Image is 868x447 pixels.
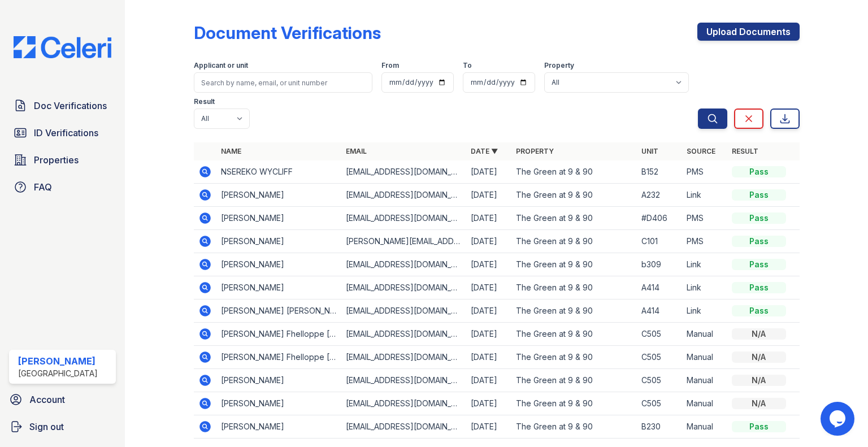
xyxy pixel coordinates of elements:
[216,276,341,300] td: [PERSON_NAME]
[466,392,511,415] td: [DATE]
[732,375,786,386] div: N/A
[9,149,116,171] a: Properties
[466,300,511,323] td: [DATE]
[637,184,682,207] td: A232
[637,207,682,230] td: #D406
[29,420,64,433] span: Sign out
[687,147,715,155] a: Source
[216,160,341,184] td: NSEREKO WYCLIFF
[682,207,727,230] td: PMS
[341,276,466,300] td: [EMAIL_ADDRESS][DOMAIN_NAME]
[34,99,107,112] span: Doc Verifications
[732,282,786,293] div: Pass
[466,207,511,230] td: [DATE]
[732,305,786,316] div: Pass
[637,300,682,323] td: A414
[682,300,727,323] td: Link
[194,23,381,43] div: Document Verifications
[732,189,786,201] div: Pass
[511,392,636,415] td: The Green at 9 & 90
[466,323,511,346] td: [DATE]
[5,388,120,411] a: Account
[732,421,786,432] div: Pass
[5,36,120,58] img: CE_Logo_Blue-a8612792a0a2168367f1c8372b55b34899dd931a85d93a1a3d3e32e68fde9ad4.png
[466,184,511,207] td: [DATE]
[194,72,372,93] input: Search by name, email, or unit number
[682,253,727,276] td: Link
[682,230,727,253] td: PMS
[637,392,682,415] td: C505
[466,276,511,300] td: [DATE]
[216,207,341,230] td: [PERSON_NAME]
[732,236,786,247] div: Pass
[637,323,682,346] td: C505
[466,369,511,392] td: [DATE]
[511,323,636,346] td: The Green at 9 & 90
[682,160,727,184] td: PMS
[9,121,116,144] a: ID Verifications
[637,253,682,276] td: b309
[471,147,498,155] a: Date ▼
[682,184,727,207] td: Link
[341,300,466,323] td: [EMAIL_ADDRESS][DOMAIN_NAME]
[216,184,341,207] td: [PERSON_NAME]
[18,354,98,368] div: [PERSON_NAME]
[9,176,116,198] a: FAQ
[637,369,682,392] td: C505
[341,323,466,346] td: [EMAIL_ADDRESS][DOMAIN_NAME]
[341,415,466,439] td: [EMAIL_ADDRESS][DOMAIN_NAME]
[637,346,682,369] td: C505
[682,346,727,369] td: Manual
[682,392,727,415] td: Manual
[511,369,636,392] td: The Green at 9 & 90
[341,346,466,369] td: [EMAIL_ADDRESS][DOMAIN_NAME]
[341,230,466,253] td: [PERSON_NAME][EMAIL_ADDRESS][PERSON_NAME][DOMAIN_NAME]
[463,61,472,70] label: To
[29,393,65,406] span: Account
[341,207,466,230] td: [EMAIL_ADDRESS][DOMAIN_NAME]
[516,147,554,155] a: Property
[341,160,466,184] td: [EMAIL_ADDRESS][DOMAIN_NAME]
[216,415,341,439] td: [PERSON_NAME]
[732,328,786,340] div: N/A
[697,23,800,41] a: Upload Documents
[511,415,636,439] td: The Green at 9 & 90
[5,415,120,438] a: Sign out
[511,207,636,230] td: The Green at 9 & 90
[732,147,758,155] a: Result
[9,94,116,117] a: Doc Verifications
[511,346,636,369] td: The Green at 9 & 90
[511,160,636,184] td: The Green at 9 & 90
[216,230,341,253] td: [PERSON_NAME]
[732,351,786,363] div: N/A
[466,415,511,439] td: [DATE]
[732,212,786,224] div: Pass
[637,276,682,300] td: A414
[682,276,727,300] td: Link
[511,184,636,207] td: The Green at 9 & 90
[637,230,682,253] td: C101
[682,323,727,346] td: Manual
[511,300,636,323] td: The Green at 9 & 90
[34,153,79,167] span: Properties
[34,180,52,194] span: FAQ
[341,253,466,276] td: [EMAIL_ADDRESS][DOMAIN_NAME]
[511,253,636,276] td: The Green at 9 & 90
[511,276,636,300] td: The Green at 9 & 90
[637,160,682,184] td: B152
[221,147,241,155] a: Name
[821,402,857,436] iframe: chat widget
[216,346,341,369] td: [PERSON_NAME] Fhelloppe [PERSON_NAME] [PERSON_NAME]
[216,253,341,276] td: [PERSON_NAME]
[381,61,399,70] label: From
[34,126,98,140] span: ID Verifications
[216,392,341,415] td: [PERSON_NAME]
[511,230,636,253] td: The Green at 9 & 90
[641,147,658,155] a: Unit
[216,323,341,346] td: [PERSON_NAME] Fhelloppe [PERSON_NAME] [PERSON_NAME]
[682,369,727,392] td: Manual
[732,166,786,177] div: Pass
[341,392,466,415] td: [EMAIL_ADDRESS][DOMAIN_NAME]
[466,160,511,184] td: [DATE]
